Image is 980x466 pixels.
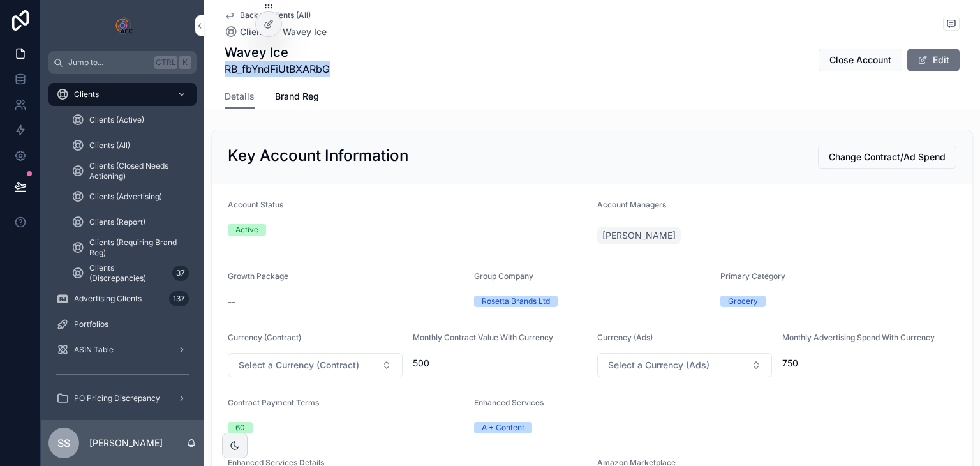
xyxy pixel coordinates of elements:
[235,422,245,433] div: 60
[89,437,163,449] p: [PERSON_NAME]
[48,51,197,74] button: Jump to...CtrlK
[48,287,197,310] a: Advertising Clients137
[720,271,785,281] span: Primary Category
[48,338,197,361] a: ASIN Table
[64,160,197,183] a: Clients (Closed Needs Actioning)
[413,333,553,342] span: Monthly Contract Value With Currency
[482,296,550,307] div: Rosetta Brands Ltd
[172,266,189,281] div: 37
[240,10,311,20] span: Back to Clients (All)
[180,57,190,68] span: K
[228,200,283,209] span: Account Status
[68,57,149,68] span: Jump to...
[89,115,144,125] span: Clients (Active)
[275,85,319,110] a: Brand Reg
[225,26,270,38] a: Clients
[48,83,197,106] a: Clients
[240,26,270,38] span: Clients
[283,26,327,38] a: Wavey Ice
[64,211,197,234] a: Clients (Report)
[228,333,301,342] span: Currency (Contract)
[228,271,288,281] span: Growth Package
[602,229,676,242] span: [PERSON_NAME]
[782,357,957,370] span: 750
[228,353,403,377] button: Select Button
[64,262,197,285] a: Clients (Discrepancies)37
[74,89,99,100] span: Clients
[64,236,197,259] a: Clients (Requiring Brand Reg)
[228,146,408,166] h2: Key Account Information
[474,398,544,407] span: Enhanced Services
[64,185,197,208] a: Clients (Advertising)
[41,74,204,420] div: scrollable content
[597,333,653,342] span: Currency (Ads)
[597,353,772,377] button: Select Button
[782,333,935,342] span: Monthly Advertising Spend With Currency
[597,200,666,209] span: Account Managers
[89,192,162,202] span: Clients (Advertising)
[74,393,160,403] span: PO Pricing Discrepancy
[48,387,197,410] a: PO Pricing Discrepancy
[239,359,359,372] span: Select a Currency (Contract)
[89,217,145,227] span: Clients (Report)
[907,49,960,71] button: Edit
[154,56,177,69] span: Ctrl
[728,296,758,307] div: Grocery
[225,90,255,103] span: Details
[74,294,142,304] span: Advertising Clients
[225,85,255,109] a: Details
[89,263,167,283] span: Clients (Discrepancies)
[474,271,533,281] span: Group Company
[225,61,330,77] span: RB_fbYndFiUtBXARbG
[228,398,319,407] span: Contract Payment Terms
[89,237,184,258] span: Clients (Requiring Brand Reg)
[74,319,108,329] span: Portfolios
[64,109,197,132] a: Clients (Active)
[225,43,330,61] h1: Wavey Ice
[482,422,524,433] div: A + Content
[228,296,235,308] span: --
[608,359,709,372] span: Select a Currency (Ads)
[829,151,946,163] span: Change Contract/Ad Spend
[818,146,956,169] button: Change Contract/Ad Spend
[48,313,197,336] a: Portfolios
[57,435,70,451] span: SS
[235,224,258,236] div: Active
[275,90,319,103] span: Brand Reg
[829,54,891,66] span: Close Account
[225,10,311,20] a: Back to Clients (All)
[89,161,184,181] span: Clients (Closed Needs Actioning)
[597,227,681,244] a: [PERSON_NAME]
[74,345,114,355] span: ASIN Table
[169,291,189,306] div: 137
[89,140,130,151] span: Clients (All)
[64,134,197,157] a: Clients (All)
[112,15,133,36] img: App logo
[413,357,588,370] span: 500
[819,49,902,71] button: Close Account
